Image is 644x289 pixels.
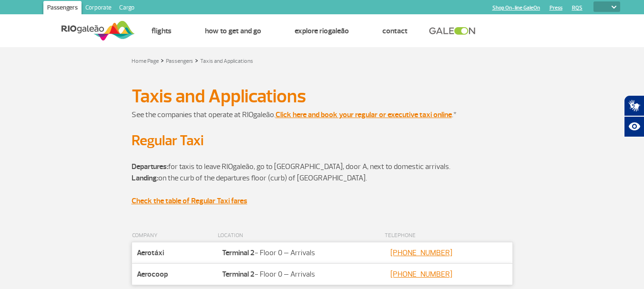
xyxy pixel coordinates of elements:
[137,269,168,279] strong: Aerocoop
[382,26,408,36] a: Contact
[152,26,172,36] a: Flights
[132,109,513,120] p: See the companies that operate at RIOgaleão. .*
[572,5,583,11] a: RQS
[82,1,115,16] a: Corporate
[43,1,82,16] a: Passengers
[205,26,261,36] a: How to get and go
[390,269,452,279] a: [PHONE_NUMBER]
[132,88,513,104] h1: Taxis and Applications
[222,269,255,279] strong: Terminal 2
[550,5,562,11] a: Press
[132,58,159,65] a: Home Page
[195,55,198,66] a: >
[217,264,384,285] td: - Floor 0 – Arrivals
[384,229,512,242] th: TELEPHONE
[161,55,164,66] a: >
[115,1,138,16] a: Cargo
[276,110,452,120] a: Click here and book your regular or executive taxi online
[132,173,158,183] strong: Landing:
[132,132,513,149] h2: Regular Taxi
[132,172,513,207] p: on the curb of the departures floor (curb) of [GEOGRAPHIC_DATA].
[222,248,255,258] strong: Terminal 2
[217,229,384,242] th: LOCATION
[200,58,253,65] a: Taxis and Applications
[137,248,164,258] strong: Aerotáxi
[132,196,247,206] a: Check the table of Regular Taxi fares
[132,162,168,171] strong: Departures:
[492,5,540,11] a: Shop On-line GaleOn
[624,116,644,137] button: Abrir recursos assistivos.
[132,161,513,172] p: for taxis to leave RIOgaleão, go to [GEOGRAPHIC_DATA], door A, next to domestic arrivals.
[390,248,452,258] a: [PHONE_NUMBER]
[166,58,193,65] a: Passengers
[624,95,644,116] button: Abrir tradutor de língua de sinais.
[132,229,217,242] th: COMPANY
[295,26,349,36] a: Explore RIOgaleão
[217,242,384,264] td: - Floor 0 – Arrivals
[624,95,644,137] div: Plugin de acessibilidade da Hand Talk.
